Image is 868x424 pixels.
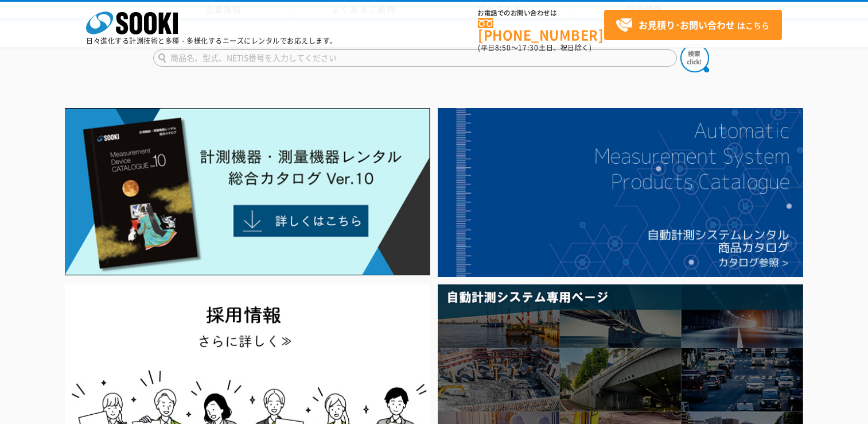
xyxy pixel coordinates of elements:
img: btn_search.png [680,44,709,72]
span: (平日 ～ 土日、祝日除く) [478,43,591,53]
a: お見積り･お問い合わせはこちら [604,10,782,40]
strong: お見積り･お問い合わせ [639,18,735,32]
span: お電話でのお問い合わせは [478,10,604,17]
span: 17:30 [518,43,539,53]
img: 自動計測システムカタログ [438,108,803,277]
img: Catalog Ver10 [65,108,430,276]
span: 8:50 [495,43,511,53]
a: [PHONE_NUMBER] [478,18,604,41]
p: 日々進化する計測技術と多種・多様化するニーズにレンタルでお応えします。 [86,37,337,44]
span: はこちら [616,17,769,34]
input: 商品名、型式、NETIS番号を入力してください [153,49,677,67]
